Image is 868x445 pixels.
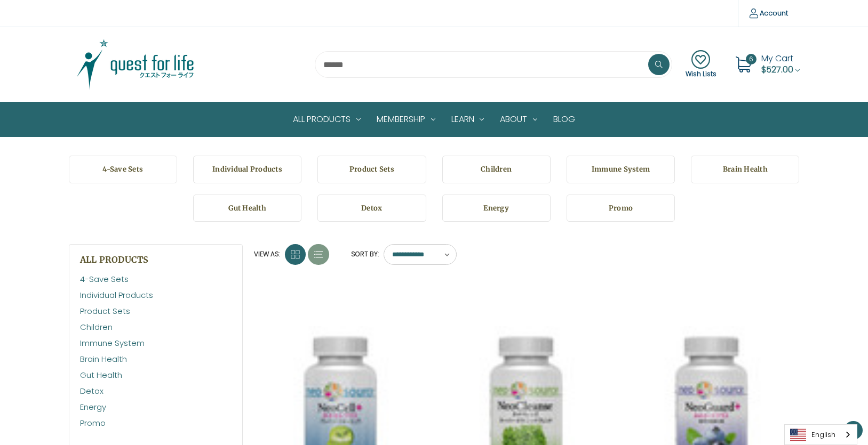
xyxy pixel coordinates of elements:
[80,335,232,351] a: Immune System
[80,271,232,287] a: 4-Save Sets
[80,319,232,335] a: Children
[202,164,293,175] h5: Individual Products
[77,164,169,175] h5: 4-Save Sets
[691,156,799,183] a: Brain Health
[80,399,232,415] a: Energy
[317,195,426,222] a: Detox
[369,102,443,136] a: Membership
[686,50,716,79] a: Wish Lists
[784,424,857,445] aside: Language selected: English
[443,102,492,136] a: Learn
[345,246,379,262] label: Sort By:
[285,102,369,136] a: All Products
[202,203,293,214] h5: Gut Health
[492,102,545,136] a: About
[80,255,232,264] h5: All Products
[326,164,417,175] h5: Product Sets
[80,367,232,383] a: Gut Health
[442,156,551,183] a: Children
[193,156,301,183] a: Individual Products
[80,383,232,399] a: Detox
[442,195,551,222] a: Energy
[567,195,675,222] a: Promo
[69,38,202,91] img: Quest Group
[761,63,793,76] span: $527.00
[254,249,280,259] span: View as:
[575,203,666,214] h5: Promo
[80,351,232,367] a: Brain Health
[451,164,542,175] h5: Children
[567,156,675,183] a: Immune System
[785,425,857,444] a: English
[69,156,177,183] a: 4-Save Sets
[784,424,857,445] div: Language
[326,203,417,214] h5: Detox
[317,156,426,183] a: Product Sets
[761,52,800,76] a: Cart with 6 items
[80,287,232,303] a: Individual Products
[761,52,793,64] span: My Cart
[746,54,756,64] span: 6
[80,415,232,431] a: Promo
[193,195,301,222] a: Gut Health
[699,164,791,175] h5: Brain Health
[545,102,583,136] a: Blog
[451,203,542,214] h5: Energy
[575,164,666,175] h5: Immune System
[80,303,232,319] a: Product Sets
